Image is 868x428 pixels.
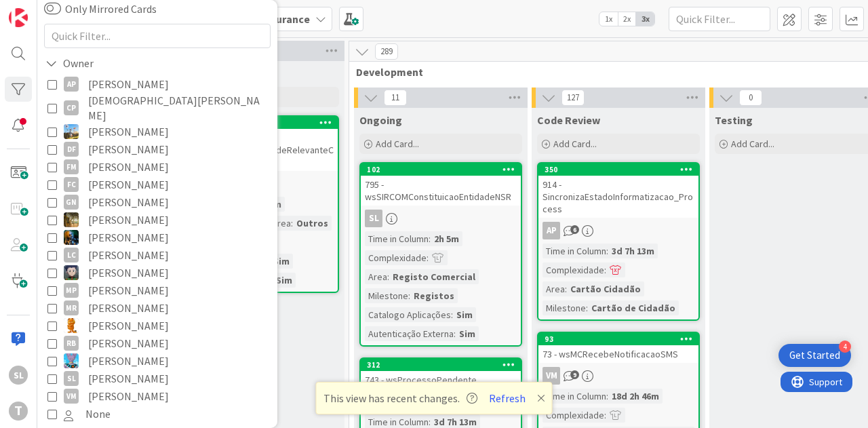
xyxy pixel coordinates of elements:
[375,43,398,60] span: 289
[561,90,585,106] span: 127
[88,140,169,158] span: [PERSON_NAME]
[47,176,267,193] button: FC [PERSON_NAME]
[538,333,698,345] div: 93
[44,2,61,16] button: Only Mirrored Cards
[88,93,267,123] span: [DEMOGRAPHIC_DATA][PERSON_NAME]
[47,387,267,405] button: VM [PERSON_NAME]
[365,307,451,322] div: Catalogo Aplicações
[64,300,79,315] div: MR
[47,264,267,281] button: LS [PERSON_NAME]
[731,138,774,150] span: Add Card...
[570,370,579,379] span: 9
[88,370,169,387] span: [PERSON_NAME]
[9,366,28,385] div: SL
[269,216,291,231] div: Area
[365,326,454,341] div: Autenticação Externa
[361,371,521,389] div: 743 - wsProcessoPendente
[376,138,419,150] span: Add Card...
[365,269,387,284] div: Area
[604,262,606,277] span: :
[669,7,770,31] input: Quick Filter...
[64,336,79,351] div: RB
[47,405,267,423] button: None
[88,317,169,334] span: [PERSON_NAME]
[542,408,604,423] div: Complexidade
[64,248,79,262] div: LC
[542,300,586,315] div: Milestone
[618,12,636,26] span: 2x
[367,360,521,370] div: 312
[64,212,79,227] img: JC
[542,222,560,239] div: AP
[361,163,521,206] div: 102795 - wsSIRCOMConstituicaoEntidadeNSR
[542,389,606,404] div: Time in Column
[408,288,410,303] span: :
[431,231,462,246] div: 2h 5m
[47,334,267,352] button: RB [PERSON_NAME]
[9,402,28,421] div: T
[47,123,267,140] button: DG [PERSON_NAME]
[606,389,608,404] span: :
[64,371,79,386] div: SL
[538,176,698,218] div: 914 - SincronizaEstadoInformatizacao_Process
[586,300,588,315] span: :
[293,216,332,231] div: Outros
[542,281,565,296] div: Area
[64,389,79,404] div: VM
[451,307,453,322] span: :
[789,349,840,362] div: Get Started
[453,307,476,322] div: Sim
[88,176,169,193] span: [PERSON_NAME]
[542,262,604,277] div: Complexidade
[542,367,560,385] div: VM
[64,195,79,210] div: GN
[429,231,431,246] span: :
[47,299,267,317] button: MR [PERSON_NAME]
[28,2,62,18] span: Support
[567,281,644,296] div: Cartão Cidadão
[47,370,267,387] button: SL [PERSON_NAME]
[361,210,521,227] div: SL
[47,93,267,123] button: CP [DEMOGRAPHIC_DATA][PERSON_NAME]
[64,230,79,245] img: JC
[454,326,456,341] span: :
[484,389,530,407] button: Refresh
[361,359,521,389] div: 312743 - wsProcessoPendente
[538,222,698,239] div: AP
[538,345,698,363] div: 73 - wsMCRecebeNotificacaoSMS
[545,334,698,344] div: 93
[64,283,79,298] div: MP
[778,344,851,367] div: Open Get Started checklist, remaining modules: 4
[88,75,169,93] span: [PERSON_NAME]
[538,163,698,176] div: 350
[359,113,402,127] span: Ongoing
[47,140,267,158] button: DF [PERSON_NAME]
[565,281,567,296] span: :
[291,216,293,231] span: :
[839,341,851,353] div: 4
[88,299,169,317] span: [PERSON_NAME]
[608,389,663,404] div: 18d 2h 46m
[64,124,79,139] img: DG
[739,90,762,106] span: 0
[88,193,169,211] span: [PERSON_NAME]
[64,77,79,92] div: AP
[715,113,753,127] span: Testing
[64,142,79,157] div: DF
[44,1,157,17] label: Only Mirrored Cards
[588,300,679,315] div: Cartão de Cidadão
[361,163,521,176] div: 102
[387,269,389,284] span: :
[64,353,79,368] img: SF
[538,333,698,363] div: 9373 - wsMCRecebeNotificacaoSMS
[47,317,267,334] button: RL [PERSON_NAME]
[538,367,698,385] div: VM
[88,246,169,264] span: [PERSON_NAME]
[64,159,79,174] div: FM
[47,75,267,93] button: AP [PERSON_NAME]
[365,250,427,265] div: Complexidade
[361,176,521,206] div: 795 - wsSIRCOMConstituicaoEntidadeNSR
[538,163,698,218] div: 350914 - SincronizaEstadoInformatizacao_Process
[365,231,429,246] div: Time in Column
[88,334,169,352] span: [PERSON_NAME]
